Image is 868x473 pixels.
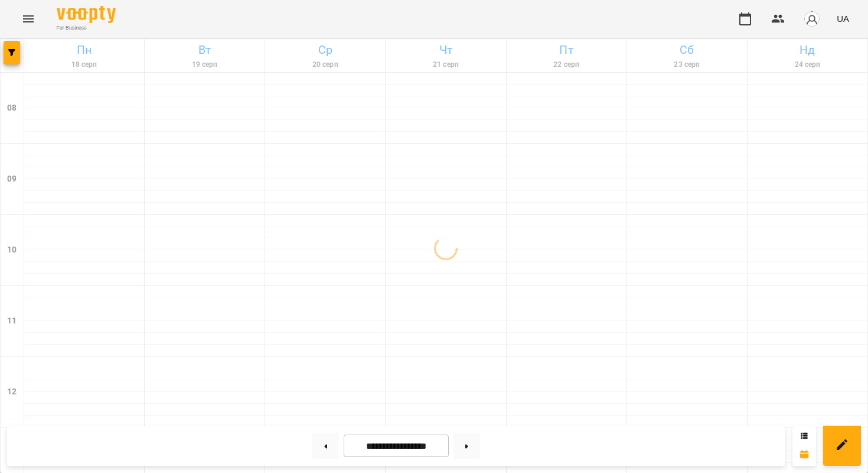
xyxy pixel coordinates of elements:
[749,41,866,59] h6: Нд
[7,385,17,399] h6: 12
[387,41,504,59] h6: Чт
[629,41,745,59] h6: Сб
[26,59,142,70] h6: 18 серп
[508,41,625,59] h6: Пт
[387,59,504,70] h6: 21 серп
[832,8,854,30] button: UA
[749,59,866,70] h6: 24 серп
[508,59,625,70] h6: 22 серп
[267,59,383,70] h6: 20 серп
[14,5,43,33] button: Menu
[7,244,17,257] h6: 10
[7,102,17,115] h6: 08
[7,315,17,328] h6: 11
[146,59,263,70] h6: 19 серп
[57,6,116,23] img: Voopty Logo
[837,12,849,25] span: UA
[267,41,383,59] h6: Ср
[26,41,142,59] h6: Пн
[7,173,17,186] h6: 09
[629,59,745,70] h6: 23 серп
[146,41,263,59] h6: Вт
[57,24,116,32] span: For Business
[804,11,820,27] img: avatar_s.png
